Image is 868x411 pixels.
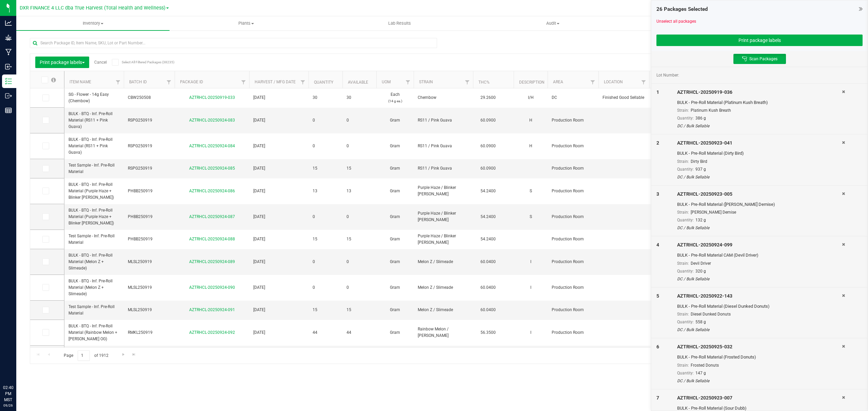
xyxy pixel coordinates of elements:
[5,63,12,70] inline-svg: Inbound
[5,78,12,85] inline-svg: Inventory
[519,80,545,85] a: Description
[313,236,338,242] span: 15
[656,242,659,247] span: 4
[253,188,304,194] span: [DATE]
[118,350,128,360] a: Go to the next page
[478,80,490,85] a: THC%
[380,117,410,124] span: Gram
[477,164,499,173] span: 60.0900
[189,214,235,219] a: AZTRHCL-20250924-087
[691,210,736,215] span: [PERSON_NAME] Demise
[518,142,544,150] div: H
[128,117,171,124] span: RSPG250919
[677,293,842,300] div: AZTRHCL-20250922-143
[128,94,171,101] span: CBW250508
[418,117,469,124] span: RS11 / Pink Guava
[347,307,372,313] span: 15
[253,117,304,124] span: [DATE]
[418,326,469,339] span: Rainbow Melon / [PERSON_NAME]
[418,259,469,265] span: Melon Z / Slimeade
[477,234,499,244] span: 54.2400
[477,305,499,315] span: 60.0400
[68,233,120,246] span: Test Sample - Inf. Pre-Roll Material
[587,77,598,88] a: Filter
[477,212,499,222] span: 54.2400
[552,307,594,313] span: Production Room
[677,261,689,266] span: Strain:
[313,188,338,194] span: 13
[552,117,594,124] span: Production Room
[677,210,689,215] span: Strain:
[477,115,499,125] span: 60.0900
[313,94,338,101] span: 30
[68,207,120,227] span: BULK - BTQ - Inf. Pre-Roll Material (Purple Haze + Blinker [PERSON_NAME])
[68,162,120,175] span: Test Sample - Inf. Pre-Roll Material
[253,214,304,220] span: [DATE]
[129,80,147,84] a: Batch ID
[128,307,171,313] span: MLSL250919
[462,77,473,88] a: Filter
[128,143,171,149] span: RSPG250919
[128,165,171,172] span: RSPG250919
[402,77,414,88] a: Filter
[253,165,304,172] span: [DATE]
[677,241,842,248] div: AZTRHCL-20250924-099
[691,261,711,266] span: Devil Driver
[691,108,731,113] span: Platinum Kush Breath
[382,80,391,84] a: UOM
[129,350,139,360] a: Go to the last page
[189,118,235,123] a: AZTRHCL-20250924-083
[656,72,679,78] span: Lot Number:
[691,159,707,164] span: Dirty Bird
[418,284,469,291] span: Melon Z / Slimeade
[477,283,499,293] span: 60.0400
[656,191,659,197] span: 3
[51,78,56,82] span: Select all records on this page
[380,307,410,313] span: Gram
[380,214,410,220] span: Gram
[189,307,235,312] a: AZTRHCL-20250924-091
[68,304,120,317] span: Test Sample - Inf. Pre-Roll Material
[518,94,544,102] div: I/H
[253,143,304,149] span: [DATE]
[552,259,594,265] span: Production Room
[418,185,469,197] span: Purple Haze / Blinker [PERSON_NAME]
[518,213,544,221] div: S
[128,329,171,336] span: RMKL250919
[677,378,842,384] div: DC / Bulk Sellable
[677,167,694,172] span: Quantity:
[20,5,165,11] span: DXR FINANCE 4 LLC dba True Harvest (Total Health and Wellness)
[733,54,786,64] button: Scan Packages
[128,236,171,242] span: PHBB250919
[677,343,842,350] div: AZTRHCL-20250925-032
[677,150,842,157] div: BULK - Pre-Roll Material (Dirty Bird)
[677,363,689,368] span: Strain:
[313,117,338,124] span: 0
[380,284,410,291] span: Gram
[255,80,296,84] a: Harvest / Mfg Date
[677,354,842,361] div: BULK - Pre-Roll Material (Frosted Donuts)
[656,89,659,95] span: 1
[78,350,90,361] input: 1
[418,143,469,149] span: RS11 / Pink Guava
[380,329,410,336] span: Gram
[518,284,544,291] div: I
[656,35,863,46] button: Print package labels
[476,16,629,30] a: Audit
[16,16,170,30] a: Inventory
[68,181,120,201] span: BULK - BTQ - Inf. Pre-Roll Material (Purple Haze + Blinker [PERSON_NAME])
[695,320,706,324] span: 558 g
[253,94,304,101] span: [DATE]
[677,191,842,198] div: AZTRHCL-20250923-005
[297,77,309,88] a: Filter
[677,269,694,274] span: Quantity:
[518,116,544,124] div: H
[347,143,372,149] span: 0
[347,165,372,172] span: 15
[314,80,333,85] a: Quantity
[68,111,120,130] span: BULK - BTQ - Inf. Pre-Roll Material (RS11 + Pink Guava)
[35,57,89,68] button: Print package labels
[20,356,28,364] iframe: Resource center unread badge
[347,94,372,101] span: 30
[695,218,706,222] span: 132 g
